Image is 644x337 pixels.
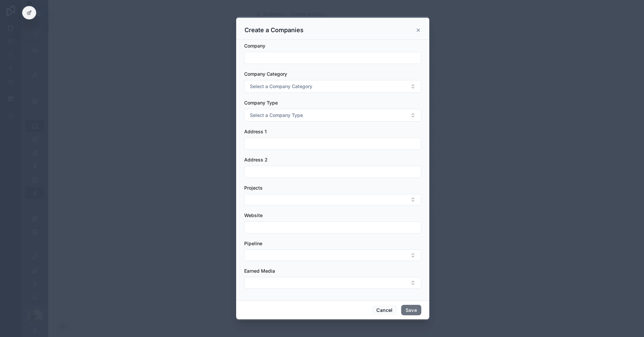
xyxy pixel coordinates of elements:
span: Company [244,43,265,49]
button: Select Button [244,194,421,205]
button: Select Button [244,109,421,122]
button: Select Button [244,250,421,261]
span: Address 2 [244,157,268,162]
span: Pipeline [244,241,262,246]
button: Select Button [244,80,421,93]
span: Website [244,212,263,218]
button: Cancel [372,305,397,316]
button: Select Button [244,277,421,288]
span: Address 1 [244,129,267,134]
button: Save [401,305,421,316]
span: Company Category [244,71,287,77]
h3: Create a Companies [245,26,304,34]
span: Projects [244,185,263,191]
span: Company Type [244,100,278,106]
span: Select a Company Type [250,112,303,119]
span: Select a Company Category [250,83,312,90]
span: Earned Media [244,268,275,274]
